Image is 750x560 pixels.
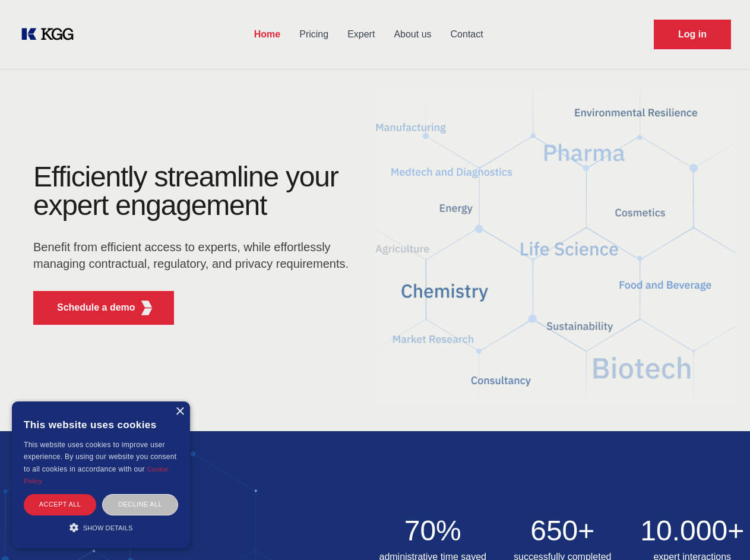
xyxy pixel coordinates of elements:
a: Contact [441,19,493,50]
h2: 650+ [505,517,621,545]
div: Close [175,407,184,416]
h1: Efficiently streamline your expert engagement [33,163,356,220]
a: KOL Knowledge Platform: Talk to Key External Experts (KEE) [19,25,83,44]
a: About us [384,19,441,50]
img: KGG Fifth Element RED [375,77,736,419]
a: Expert [338,19,384,50]
h2: 70% [375,517,491,545]
span: This website uses cookies to improve user experience. By using our website you consent to all coo... [24,441,176,473]
img: KGG Fifth Element RED [140,300,154,315]
a: Home [245,19,290,50]
div: Decline all [102,494,178,515]
div: Show details [24,521,178,533]
a: Cookie Policy [24,466,169,485]
p: Benefit from efficient access to experts, while effortlessly managing contractual, regulatory, an... [33,239,356,272]
a: Pricing [290,19,338,50]
a: Request Demo [654,20,731,49]
button: Schedule a demoKGG Fifth Element RED [33,291,174,325]
div: Accept all [24,494,96,515]
div: This website uses cookies [24,410,178,439]
p: Schedule a demo [57,300,135,315]
span: Show details [83,524,133,531]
